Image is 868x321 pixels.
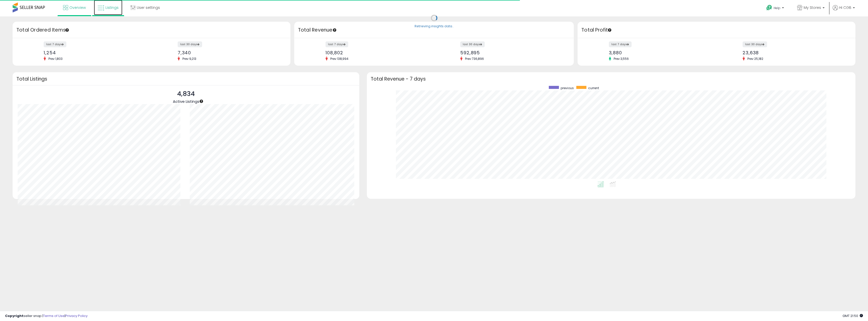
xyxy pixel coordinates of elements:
[16,27,287,34] h3: Total Ordered Items
[609,50,713,55] div: 3,880
[298,27,570,34] h3: Total Revenue
[325,41,348,47] label: last 7 days
[774,6,780,10] span: Help
[611,57,631,61] span: Prev: 3,556
[415,24,454,29] div: Retrieving insights data..
[463,57,486,61] span: Prev: 736,896
[581,27,852,34] h3: Total Profit
[65,28,69,32] div: Tooltip anchor
[460,50,565,55] div: 592,895
[609,41,632,47] label: last 7 days
[178,41,202,47] label: last 30 days
[105,5,119,10] span: Listings
[745,57,766,61] span: Prev: 25,182
[328,57,351,61] span: Prev: 138,994
[173,89,199,99] p: 4,834
[178,50,282,55] div: 7,340
[588,86,599,90] span: current
[743,41,767,47] label: last 30 days
[833,5,855,16] a: Hi CGB
[173,99,199,104] span: Active Listings
[561,86,574,90] span: previous
[743,50,847,55] div: 23,638
[839,5,851,10] span: Hi CGB
[371,77,852,81] h3: Total Revenue - 7 days
[332,28,337,32] div: Tooltip anchor
[325,50,430,55] div: 108,802
[804,5,821,10] span: My Stores
[69,5,86,10] span: Overview
[44,41,66,47] label: last 7 days
[460,41,485,47] label: last 30 days
[607,28,612,32] div: Tooltip anchor
[199,99,204,104] div: Tooltip anchor
[762,1,789,16] a: Help
[180,57,199,61] span: Prev: 9,213
[46,57,65,61] span: Prev: 1,803
[766,5,772,11] i: Get Help
[44,50,148,55] div: 1,254
[16,77,356,81] h3: Total Listings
